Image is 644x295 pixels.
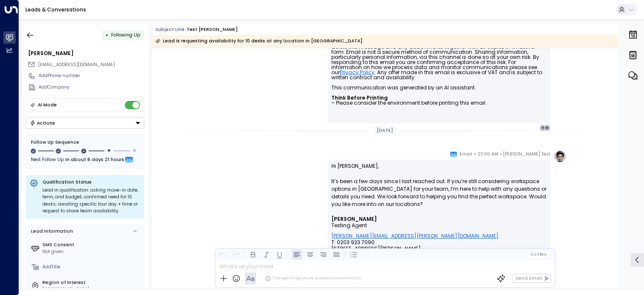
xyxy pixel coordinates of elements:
div: AddTitle [42,264,142,270]
img: profile-logo.png [554,150,566,163]
span: Subject Line: [155,26,186,33]
span: Email [459,150,472,159]
strong: Think Before Printing [331,94,388,101]
span: 07:00 AM [478,150,498,159]
div: [GEOGRAPHIC_DATA] [42,286,142,293]
button: Redo [230,249,241,259]
span: Following Up [111,32,140,38]
span: [PERSON_NAME] Test [503,150,550,159]
div: [PERSON_NAME] [28,50,144,57]
a: Leads & Conversations [25,6,86,13]
div: AddPhone number [39,72,144,79]
div: Lead Information [29,228,73,235]
a: [PERSON_NAME][EMAIL_ADDRESS][PERSON_NAME][DOMAIN_NAME] [331,233,498,239]
div: Follow Up Sequence [31,139,139,146]
span: | [537,252,538,256]
font: [PERSON_NAME] [331,215,377,223]
span: Cc Bcc [531,252,547,256]
span: T: 0203 923 7090 [331,239,375,245]
div: Button group with a nested menu [26,117,144,129]
font: This e-mail message and any attachments may contain confidential and/or legally privileged inform... [331,18,543,106]
div: AddCompany [39,84,144,91]
label: Region of Interest [42,279,142,286]
a: Privacy Policy [340,70,375,75]
span: • [500,150,502,159]
div: Test [PERSON_NAME] [187,26,238,33]
button: Actions [26,117,144,129]
button: Undo [217,249,227,259]
label: SMS Consent [42,242,142,248]
div: Not given [42,248,142,255]
span: [STREET_ADDRESS][PERSON_NAME] [331,245,421,258]
div: Lead in qualification: asking move-in date, term, and budget; confirmed need for 10 desks; awaiti... [42,187,140,215]
div: Lead is requesting availability for 10 desks at any location in [GEOGRAPHIC_DATA] [155,37,363,45]
span: [EMAIL_ADDRESS][DOMAIN_NAME] [38,61,115,68]
div: [DATE] [374,126,396,135]
span: • [474,150,476,159]
span: Testing Agent [331,222,367,228]
div: The agent signature is added automatically [265,276,361,281]
p: Qualification Status [42,179,140,185]
span: michelletang92@hotmail.com [38,61,115,68]
p: Hi [PERSON_NAME], It’s been a few days since I last reached out. If you’re still considering work... [331,162,546,216]
span: In about 6 days 21 hours [65,156,124,165]
div: • [106,29,109,41]
button: Cc|Bcc [528,251,549,257]
div: Actions [30,120,56,126]
div: Next Follow Up: [31,156,139,165]
div: AI Mode [38,101,57,109]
